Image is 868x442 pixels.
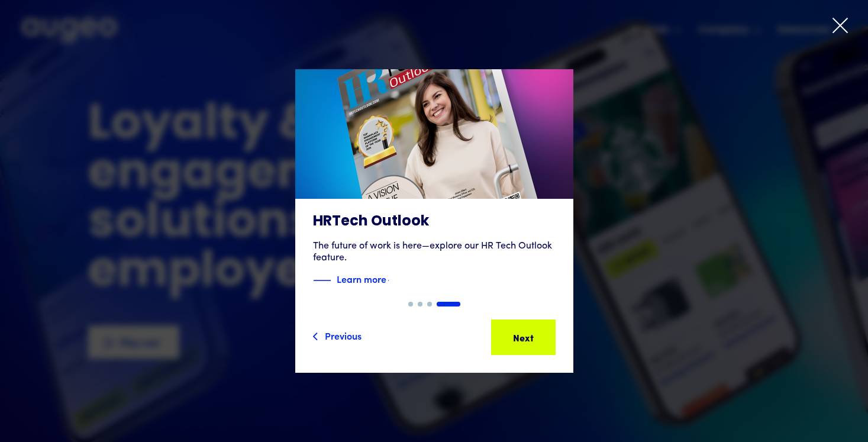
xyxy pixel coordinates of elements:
div: Show slide 2 of 4 [418,302,422,307]
h3: HRTech Outlook [313,213,556,231]
div: Show slide 3 of 4 [427,302,432,307]
img: Blue text arrow [388,273,405,288]
strong: Learn more [337,272,386,285]
div: The future of work is here—explore our HR Tech Outlook feature. [313,240,556,264]
div: Previous [325,328,362,343]
a: Next [491,320,556,355]
a: HRTech OutlookThe future of work is here—explore our HR Tech Outlook feature.Blue decorative line... [295,69,573,302]
div: Show slide 1 of 4 [408,302,413,307]
img: Blue decorative line [313,273,331,288]
div: Show slide 4 of 4 [437,302,460,307]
